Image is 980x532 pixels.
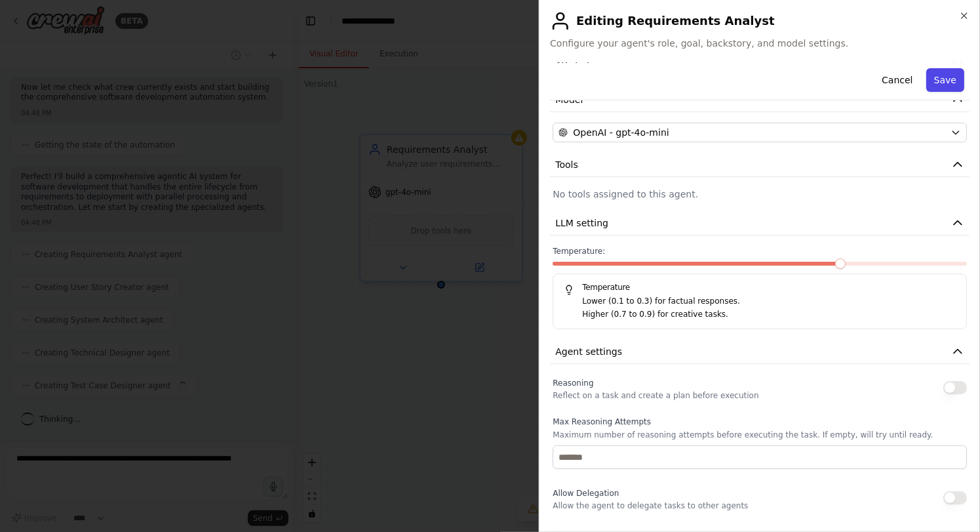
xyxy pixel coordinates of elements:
button: Tools [550,153,970,177]
h5: Temperature [564,282,956,293]
button: LLM setting [550,211,970,235]
span: Configure your agent's role, goal, backstory, and model settings. [550,37,970,50]
span: Temperature: [553,246,605,256]
label: Max Reasoning Attempts [553,417,967,427]
button: Save [926,68,964,92]
span: Allow Delegation [553,489,619,498]
p: Higher (0.7 to 0.9) for creative tasks. [582,308,956,321]
p: Maximum number of reasoning attempts before executing the task. If empty, will try until ready. [553,430,967,440]
p: Reflect on a task and create a plan before execution [553,390,758,401]
button: OpenAI - gpt-4o-mini [553,123,967,142]
button: Cancel [874,68,920,92]
button: Agent settings [550,340,970,364]
span: Agent settings [555,345,622,358]
span: Reasoning [553,379,593,388]
span: LLM setting [555,216,608,230]
span: Tools [555,158,578,171]
p: No tools assigned to this agent. [553,188,967,201]
p: Lower (0.1 to 0.3) for factual responses. [582,295,956,308]
h2: Editing Requirements Analyst [550,10,970,31]
p: Allow the agent to delegate tasks to other agents [553,501,748,511]
span: OpenAI - gpt-4o-mini [573,126,669,139]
